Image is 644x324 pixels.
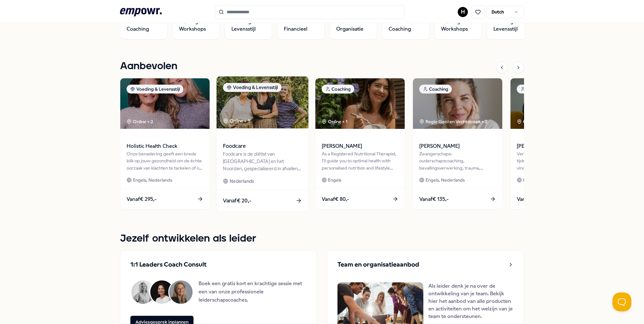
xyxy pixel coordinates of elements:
img: package image [413,78,502,129]
img: package image [217,76,308,129]
p: 1:1 Leaders Coach Consult [130,261,206,268]
span: Coaching [127,25,149,33]
span: Voeding & Levensstijl [493,18,528,33]
div: Coaching [419,85,452,93]
span: [PERSON_NAME] [322,142,398,150]
a: package imageCoachingOnline + 4[PERSON_NAME]Versterk emotionele verbindingen tijdens relatiecrise... [510,78,600,209]
span: Vanaf € 20,- [223,196,251,205]
span: Engels [328,177,341,183]
div: Foodcare is de diëtist van [GEOGRAPHIC_DATA] en het Noorden, gespecialiseerd in afvallen, darmpro... [223,150,302,172]
div: Coaching [322,85,354,93]
div: Regio Gooi en Vechtstreek + 2 [419,118,487,125]
h1: Aanbevolen [120,58,177,74]
span: Team & Organisatie [336,18,370,33]
span: Training & Workshops [179,18,213,33]
div: Online + 1 [223,117,249,124]
img: Avatar [131,280,155,304]
img: Avatar [150,280,174,304]
span: Holistic Health Check [127,142,203,150]
img: package image [120,78,210,129]
a: package imageCoachingOnline + 1[PERSON_NAME]As a Registered Nutritional Therapist, I'll guide you... [315,78,405,209]
div: Versterk emotionele verbindingen tijdens relatiecrises of scheidingen, en vind balans in werk en ... [517,150,593,171]
span: Coaching [389,25,411,33]
div: Voeding & Levensstijl [223,83,281,92]
div: Online + 1 [322,118,348,125]
span: Engels, Nederlands [426,177,465,183]
input: Search for products, categories or subcategories [215,5,404,19]
div: Onze benadering geeft een brede blik op jouw gezondheid om de échte oorzaak van klachten te tacke... [127,150,203,171]
span: [PERSON_NAME] [419,142,496,150]
span: [PERSON_NAME] [517,142,593,150]
img: Avatar [169,280,193,304]
div: As a Registered Nutritional Therapist, I'll guide you to optimal health with personalised nutriti... [322,150,398,171]
div: Online + 2 [127,118,153,125]
span: Nederlands [230,177,254,185]
a: package imageVoeding & LevensstijlOnline + 1FoodcareFoodcare is de diëtist van [GEOGRAPHIC_DATA] ... [216,76,309,212]
div: Online + 4 [517,118,543,125]
span: Vanaf € 135,- [419,195,449,203]
span: Financieel [284,25,307,33]
span: Nederlands [523,177,547,183]
div: Voeding & Levensstijl [127,85,183,93]
iframe: Help Scout Beacon - Open [612,292,631,311]
div: Coaching [517,85,549,93]
span: Voeding & Levensstijl [231,18,265,33]
p: Team en organisatieaanbod [337,261,419,268]
h1: Jezelf ontwikkelen als leider [120,231,524,247]
img: package image [510,78,600,129]
a: package imageCoachingRegio Gooi en Vechtstreek + 2[PERSON_NAME]Zwangerschaps- ouderschapscoaching... [413,78,503,209]
span: Vanaf € 295,- [127,195,157,203]
span: Vanaf € 150,- [517,195,546,203]
span: Engels, Nederlands [133,177,172,183]
div: Zwangerschaps- ouderschapscoaching, bevallingsverwerking, trauma, (prik)angst & stresscoaching. [419,150,496,171]
span: Vanaf € 80,- [322,195,349,203]
p: Boek een gratis kort en krachtige sessie met een van onze professionele leiderschapscoaches. [199,279,307,304]
img: package image [315,78,405,129]
span: Foodcare [223,142,302,150]
a: package imageVoeding & LevensstijlOnline + 2Holistic Health CheckOnze benadering geeft een brede ... [120,78,210,209]
button: H [458,7,468,17]
span: Training & Workshops [441,18,475,33]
